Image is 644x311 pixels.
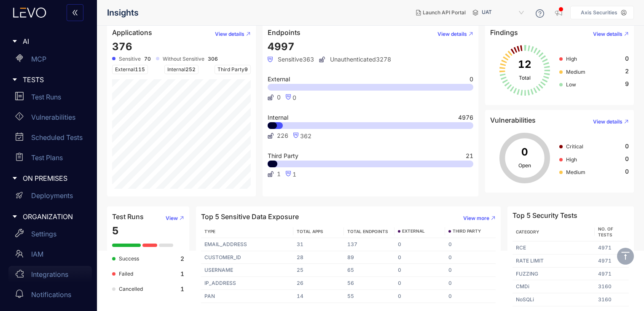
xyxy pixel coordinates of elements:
span: External [112,65,148,74]
td: 31 [293,238,344,251]
span: 9 [244,66,248,72]
p: Scheduled Tests [31,134,83,141]
span: Category [516,229,539,234]
span: double-left [72,9,78,17]
span: View details [437,31,467,37]
span: Medium [566,69,585,75]
span: Critical [566,143,583,150]
span: 5 [112,225,119,237]
h4: Top 5 Sensitive Data Exposure [201,213,299,220]
span: Sensitive [119,56,141,62]
a: Test Plans [8,149,92,169]
div: ORGANIZATION [5,208,92,225]
span: Sensitive 363 [268,56,314,63]
h4: Top 5 Security Tests [513,212,577,219]
p: Settings [31,230,56,238]
a: MCP [8,51,92,71]
button: View details [431,27,473,41]
td: 56 [344,277,394,290]
b: 306 [208,56,218,62]
span: 2 [625,68,629,75]
td: 3160 [595,280,629,293]
span: External [268,76,290,82]
p: Integrations [31,271,68,278]
span: Low [566,81,576,88]
span: TOTAL APPS [297,229,323,234]
span: 0 [625,55,629,62]
a: IAM [8,246,92,266]
b: 70 [144,56,151,62]
td: 0 [445,277,496,290]
span: caret-right [12,175,18,181]
td: 137 [344,238,394,251]
td: 65 [344,264,394,277]
span: Unauthenticated 3278 [319,56,391,63]
span: View [166,215,178,221]
td: 25 [293,264,344,277]
td: 3160 [595,293,629,306]
span: 0 [625,168,629,175]
span: 252 [185,66,196,72]
span: 9 [625,80,629,87]
h4: Vulnerabilities [490,116,536,124]
a: Test Runs [8,88,92,109]
span: Without Sensitive [163,56,204,62]
h4: Endpoints [268,29,301,36]
a: Scheduled Tests [8,129,92,149]
td: RCE [513,241,595,255]
span: 115 [135,66,145,72]
span: Internal [164,65,199,74]
h4: Findings [490,29,518,36]
p: Axis Securities [581,10,617,16]
p: IAM [31,250,43,258]
td: IP_ADDRESS [201,277,293,290]
span: THIRD PARTY [453,229,481,234]
span: Insights [107,8,139,18]
button: View details [586,115,629,129]
span: 0 [625,155,629,162]
td: 4971 [595,255,629,268]
p: Test Plans [31,154,63,161]
td: CMDi [513,280,595,293]
td: 0 [445,290,496,303]
span: 0 [292,94,296,101]
span: UAT [482,6,526,19]
b: 1 [180,271,184,277]
td: 0 [394,238,445,251]
span: No. of Tests [598,226,613,237]
span: TESTS [23,76,85,83]
span: 4976 [458,115,473,121]
span: Failed [119,271,133,277]
span: TYPE [204,229,215,234]
button: View details [208,27,251,41]
span: 376 [112,40,132,53]
b: 2 [180,255,184,262]
td: 4971 [595,268,629,281]
span: Launch API Portal [423,10,466,16]
td: 0 [445,238,496,251]
button: Launch API Portal [409,6,472,19]
td: 26 [293,277,344,290]
div: TESTS [5,71,92,88]
span: 21 [466,153,473,159]
span: team [15,249,24,258]
span: vertical-align-top [620,251,631,261]
span: View details [593,119,623,125]
p: Deployments [31,192,73,199]
span: Third Party [268,153,298,159]
span: View more [463,215,489,221]
span: caret-right [12,214,18,220]
span: 0 [470,76,473,82]
span: TOTAL ENDPOINTS [347,229,388,234]
span: 226 [277,132,288,139]
td: 4971 [595,241,629,255]
a: Deployments [8,188,92,208]
div: AI [5,32,92,50]
td: FUZZING [513,268,595,281]
b: 1 [180,286,184,292]
td: 89 [344,251,394,264]
td: 28 [293,251,344,264]
button: View more [456,212,496,225]
a: Integrations [8,266,92,286]
span: View details [215,31,244,37]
